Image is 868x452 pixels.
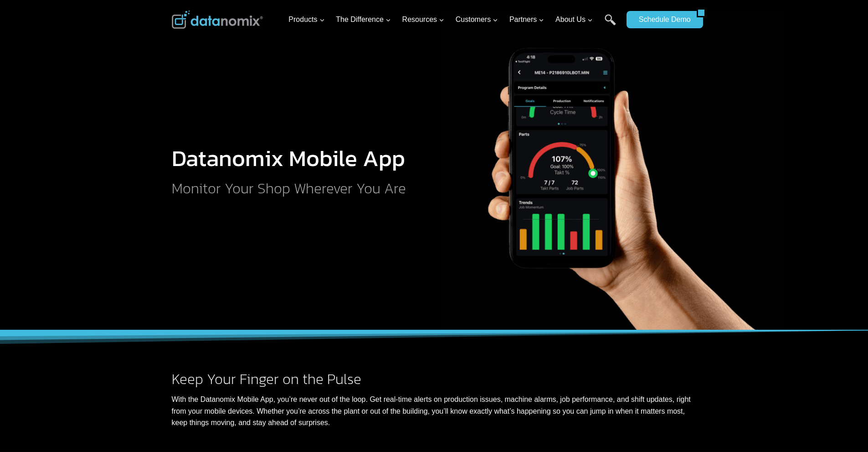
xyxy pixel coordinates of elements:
[456,14,498,26] span: Customers
[172,147,413,170] h1: Datanomix Mobile App
[288,14,324,26] span: Products
[402,14,444,26] span: Resources
[285,5,622,35] nav: Primary Navigation
[172,181,413,196] h2: Monitor Your Shop Wherever You Are
[555,14,593,26] span: About Us
[509,14,544,26] span: Partners
[605,14,616,35] a: Search
[172,372,697,386] h2: Keep Your Finger on the Pulse
[627,11,697,28] a: Schedule Demo
[172,394,697,429] p: With the Datanomix Mobile App, you’re never out of the loop. Get real-time alerts on production i...
[172,10,263,29] img: Datanomix
[336,14,391,26] span: The Difference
